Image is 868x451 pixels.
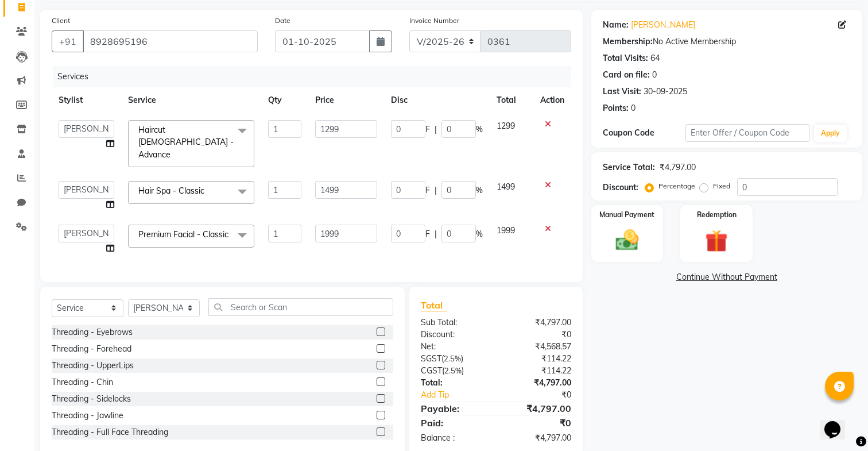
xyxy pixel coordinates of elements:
[599,210,654,220] label: Manual Payment
[644,86,687,98] div: 30-09-2025
[496,317,580,329] div: ₹4,797.00
[510,389,580,401] div: ₹0
[52,360,134,372] div: Threading - UpperLips
[425,228,430,240] span: F
[476,124,483,136] span: %
[52,426,168,438] div: Threading - Full Face Threading
[52,16,70,26] label: Client
[52,326,133,338] div: Threading - Eyebrows
[603,86,641,98] div: Last Visit:
[603,102,629,114] div: Points:
[658,181,695,191] label: Percentage
[490,87,533,113] th: Total
[603,36,851,48] div: No Active Membership
[496,402,580,415] div: ₹4,797.00
[594,271,860,283] a: Continue Without Payment
[308,87,384,113] th: Price
[631,19,695,31] a: [PERSON_NAME]
[421,299,447,311] span: Total
[412,432,496,444] div: Balance :
[412,317,496,329] div: Sub Total:
[814,125,847,142] button: Apply
[697,210,737,220] label: Redemption
[204,186,210,196] a: x
[496,365,580,377] div: ₹114.22
[412,353,496,365] div: ( )
[425,184,430,196] span: F
[603,36,653,48] div: Membership:
[208,298,393,316] input: Search or Scan
[52,376,113,388] div: Threading - Chin
[412,365,496,377] div: ( )
[603,19,629,31] div: Name:
[275,16,290,26] label: Date
[425,124,430,136] span: F
[603,127,685,139] div: Coupon Code
[496,341,580,353] div: ₹4,568.57
[652,69,657,81] div: 0
[409,16,459,26] label: Invoice Number
[603,52,648,64] div: Total Visits:
[820,405,857,440] iframe: chat widget
[444,366,462,375] span: 2.5%
[476,228,483,240] span: %
[435,184,437,196] span: |
[496,329,580,341] div: ₹0
[421,365,442,376] span: CGST
[497,121,515,131] span: 1299
[631,102,635,114] div: 0
[170,149,176,160] a: x
[228,229,234,240] a: x
[52,393,131,405] div: Threading - Sidelocks
[685,124,809,142] input: Enter Offer / Coupon Code
[52,30,84,52] button: +91
[444,354,461,363] span: 2.5%
[412,377,496,389] div: Total:
[412,341,496,353] div: Net:
[83,30,258,52] input: Search by Name/Mobile/Email/Code
[713,181,730,191] label: Fixed
[650,52,660,64] div: 64
[412,402,496,415] div: Payable:
[496,432,580,444] div: ₹4,797.00
[476,184,483,196] span: %
[496,416,580,430] div: ₹0
[412,329,496,341] div: Discount:
[497,225,515,236] span: 1999
[52,343,131,355] div: Threading - Forehead
[496,353,580,365] div: ₹114.22
[435,228,437,240] span: |
[533,87,571,113] th: Action
[603,161,655,174] div: Service Total:
[52,410,123,422] div: Threading - Jawline
[53,66,580,87] div: Services
[603,182,638,194] div: Discount:
[121,87,261,113] th: Service
[384,87,490,113] th: Disc
[138,229,228,240] span: Premium Facial - Classic
[497,182,515,192] span: 1499
[138,125,234,160] span: Haircut [DEMOGRAPHIC_DATA] - Advance
[52,87,121,113] th: Stylist
[603,69,650,81] div: Card on file:
[412,416,496,430] div: Paid:
[412,389,510,401] a: Add Tip
[138,186,204,196] span: Hair Spa - Classic
[261,87,308,113] th: Qty
[698,227,735,255] img: _gift.svg
[421,353,441,364] span: SGST
[496,377,580,389] div: ₹4,797.00
[609,227,645,253] img: _cash.svg
[660,161,696,174] div: ₹4,797.00
[435,124,437,136] span: |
